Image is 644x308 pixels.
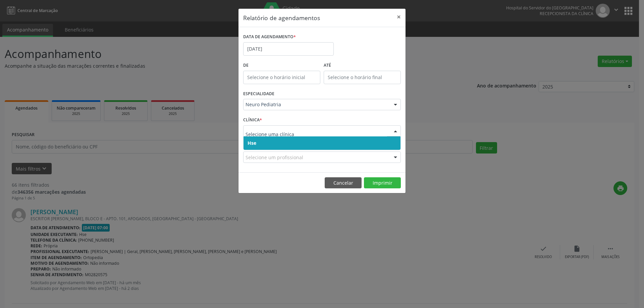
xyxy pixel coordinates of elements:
[243,13,320,22] h5: Relatório de agendamentos
[243,60,320,71] label: De
[246,128,387,141] input: Selecione uma clínica
[248,140,256,146] span: Hse
[243,32,296,42] label: DATA DE AGENDAMENTO
[324,60,401,71] label: ATÉ
[246,154,303,161] span: Selecione um profissional
[243,42,334,56] input: Selecione uma data ou intervalo
[364,177,401,189] button: Imprimir
[246,101,387,108] span: Neuro Pediatria
[392,9,406,25] button: Close
[243,71,320,84] input: Selecione o horário inicial
[325,177,362,189] button: Cancelar
[324,71,401,84] input: Selecione o horário final
[243,115,262,125] label: CLÍNICA
[243,89,274,99] label: ESPECIALIDADE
